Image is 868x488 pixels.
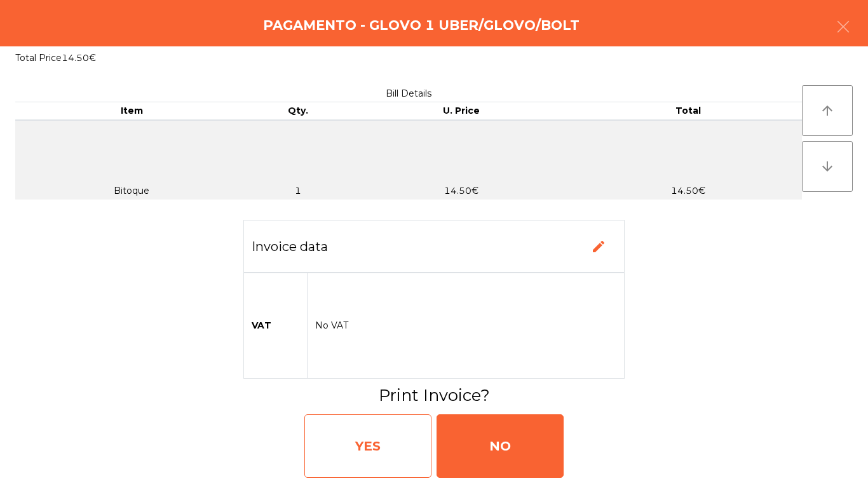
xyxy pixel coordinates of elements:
button: arrow_upward [802,85,853,136]
th: U. Price [348,102,575,120]
td: 14.50€ [348,120,575,261]
span: edit [591,239,606,254]
span: Bill Details [386,88,431,99]
span: Total Price [15,52,62,64]
span: 14.50€ [62,52,96,64]
button: arrow_downward [802,141,853,192]
td: 14.50€ [574,120,802,261]
td: Bitoque [15,120,248,261]
th: Item [15,102,248,120]
h4: Pagamento - Glovo 1 Uber/Glovo/Bolt [263,16,580,35]
td: No VAT [308,273,625,379]
i: arrow_upward [820,103,835,118]
td: VAT [244,273,308,379]
div: YES [304,414,431,478]
button: edit [580,228,616,264]
h3: Print Invoice? [15,384,853,407]
td: 1 [248,120,348,261]
h3: Invoice data [252,238,328,255]
th: Total [574,102,802,120]
i: arrow_downward [820,159,835,174]
div: NO [437,414,564,478]
th: Qty. [248,102,348,120]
